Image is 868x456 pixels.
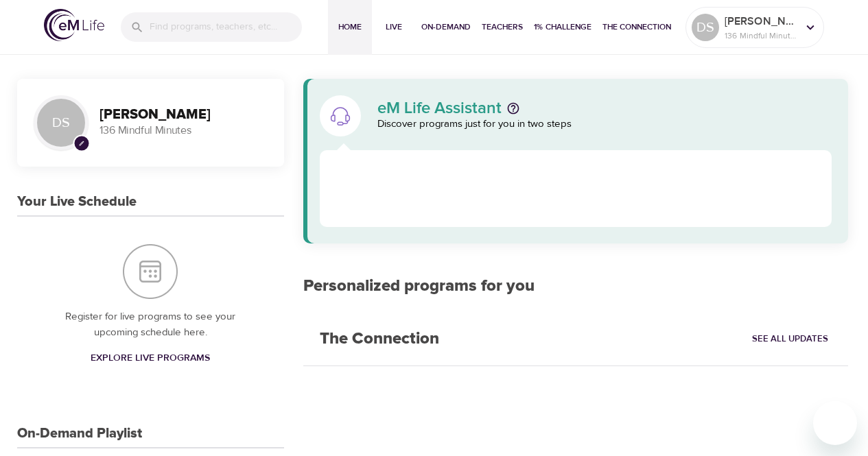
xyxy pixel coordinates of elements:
span: Teachers [482,20,523,34]
p: 136 Mindful Minutes [99,123,268,139]
img: eM Life Assistant [329,105,351,127]
h3: On-Demand Playlist [17,426,142,442]
img: Your Live Schedule [123,244,178,299]
span: The Connection [602,20,671,34]
div: DS [692,14,719,41]
input: Find programs, teachers, etc... [150,12,302,42]
p: [PERSON_NAME] [725,13,797,29]
p: eM Life Assistant [377,100,502,117]
img: logo [44,9,104,41]
p: 136 Mindful Minutes [725,29,797,42]
span: 1% Challenge [534,20,591,34]
a: See All Updates [749,328,832,350]
p: Discover programs just for you in two steps [377,117,832,132]
h2: Personalized programs for you [303,276,849,296]
span: Explore Live Programs [91,350,210,367]
p: Register for live programs to see your upcoming schedule here. [45,309,257,340]
a: Explore Live Programs [85,346,215,371]
span: Home [333,20,366,34]
span: See All Updates [752,331,828,347]
h3: [PERSON_NAME] [99,107,268,123]
span: On-Demand [421,20,471,34]
div: DS [34,95,89,150]
h3: Your Live Schedule [17,194,137,210]
h2: The Connection [303,313,456,365]
span: Live [377,20,410,34]
iframe: Button to launch messaging window [813,401,857,445]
